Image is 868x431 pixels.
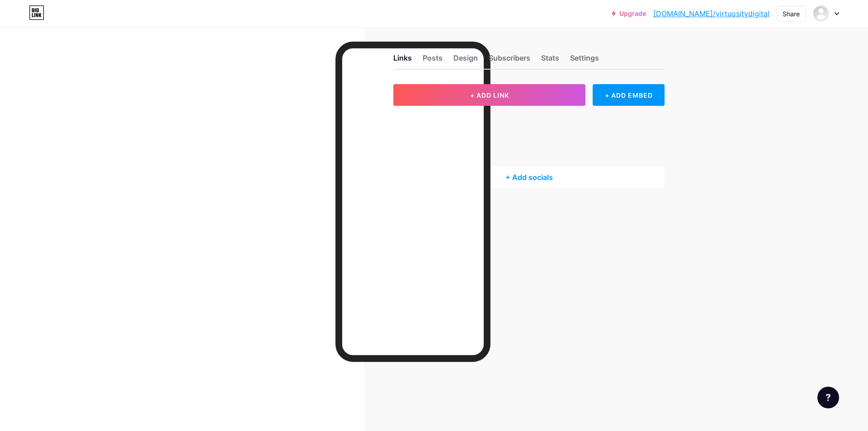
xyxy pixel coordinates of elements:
a: Upgrade [612,10,646,17]
a: [DOMAIN_NAME]/virtuositydigital [653,8,769,19]
button: + ADD LINK [393,84,585,106]
div: + Add socials [393,166,665,188]
div: + ADD EMBED [593,84,665,106]
div: Design [453,52,478,69]
div: Posts [423,52,443,69]
div: Links [393,52,412,69]
span: + ADD LINK [470,91,509,99]
div: Settings [570,52,599,69]
div: SOCIALS [393,150,665,159]
div: Share [783,9,800,19]
div: Subscribers [489,52,530,69]
img: virtuositydigital [812,5,830,22]
div: Stats [541,52,559,69]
